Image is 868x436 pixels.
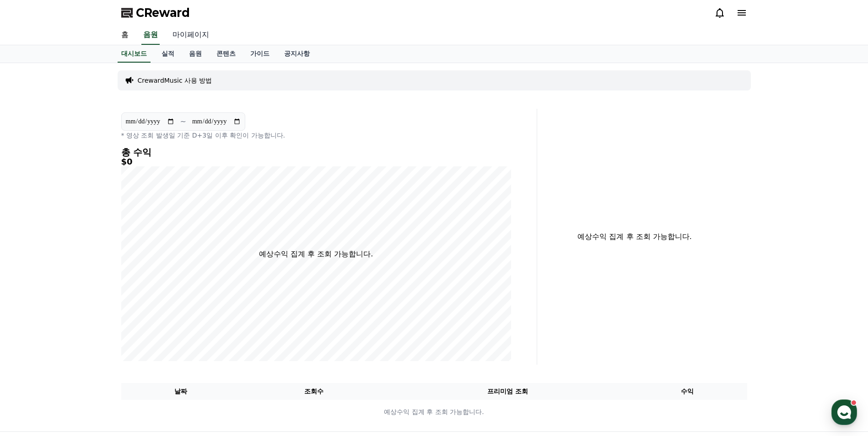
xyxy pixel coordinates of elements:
[118,290,176,313] a: 설정
[136,5,190,20] span: CReward
[60,290,118,313] a: 대화
[121,147,511,157] h4: 총 수익
[259,249,373,260] p: 예상수익 집계 후 조회 가능합니다.
[209,45,243,63] a: 콘텐츠
[182,45,209,63] a: 음원
[29,303,34,311] span: 홈
[154,45,182,63] a: 실적
[277,45,317,63] a: 공지사항
[84,304,95,311] span: 대화
[121,157,511,166] h5: $0
[545,231,725,242] p: 예상수익 집계 후 조회 가능합니다.
[3,290,60,313] a: 홈
[122,407,747,417] p: 예상수익 집계 후 조회 가능합니다.
[121,5,190,20] a: CReward
[243,45,277,63] a: 가이드
[114,26,136,45] a: 홈
[628,383,747,400] th: 수익
[141,303,152,311] span: 설정
[240,383,387,400] th: 조회수
[388,383,628,400] th: 프리미엄 조회
[180,116,186,127] p: ~
[121,131,511,140] p: * 영상 조회 발생일 기준 D+3일 이후 확인이 가능합니다.
[138,76,212,85] a: CrewardMusic 사용 방법
[141,26,160,45] a: 음원
[121,383,241,400] th: 날짜
[118,45,151,63] a: 대시보드
[165,26,216,45] a: 마이페이지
